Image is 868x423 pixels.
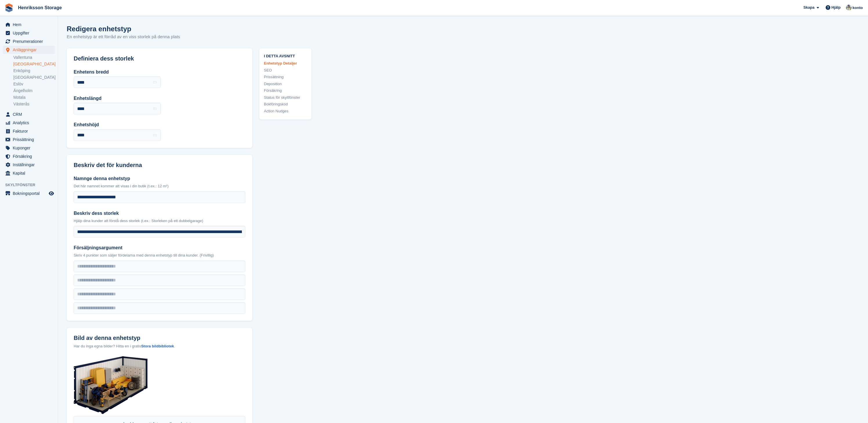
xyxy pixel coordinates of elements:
p: Skriv 4 punkter som säljer fördelarna med denna enhetstyp till dina kunder. (Frivillig) [74,252,245,258]
a: Action Nudges [264,108,307,114]
span: Hem [13,21,48,29]
h2: Definiera dess storlek [74,55,245,62]
h2: Beskriv det för kunderna [74,162,245,169]
span: konto [853,5,863,11]
a: Eslöv [13,81,55,87]
span: Kuponger [13,144,48,152]
p: Det här namnet kommer att visas i din butik (t.ex.: 12 m²) [74,183,245,189]
label: Försäljningsargument [74,244,245,251]
a: Ängelholm [13,88,55,94]
span: Uppgifter [13,29,48,37]
span: Prissättning [13,135,48,144]
p: Hjälp dina kunder att förstå dess storlek (t.ex.: Storleken på ett dubbelgarage) [74,218,245,224]
span: Hjälp [831,5,841,10]
a: Förhandsgranska butik [48,190,55,197]
a: menu [3,37,55,45]
a: Stora bildbibliotek [141,344,174,348]
span: Skyltfönster [5,182,58,188]
span: Inställningar [13,161,48,169]
a: Enhetstyp Detaljer [264,61,307,66]
label: Namnge denna enhetstyp [74,175,245,182]
a: Enköping [13,68,55,74]
span: Bokningsportal [13,189,48,197]
a: meny [3,189,55,197]
div: Har du inga egna bilder? Hitta en i gratis . [74,343,245,349]
span: CRM [13,110,48,118]
a: menu [3,152,55,160]
label: Beskriv dess storlek [74,210,245,217]
span: Prenumerationer [13,37,48,45]
img: _prc-large_final.png [74,356,148,414]
a: menu [3,110,55,118]
span: Anläggningar [13,46,48,54]
a: [GEOGRAPHIC_DATA] [13,75,55,80]
a: Bokföringskod [264,101,307,107]
a: menu [3,29,55,37]
img: Daniel Axberg [846,5,852,10]
label: Enhetshöjd [74,121,161,128]
a: Motala [13,95,55,100]
label: Enhetslängd [74,95,161,102]
a: SEO [264,67,307,73]
img: stora-icon-8386f47178a22dfd0bd8f6a31ec36ba5ce8667c1dd55bd0f319d3a0aa187defe.svg [5,3,13,12]
a: Prissättning [264,74,307,80]
a: menu [3,135,55,144]
a: menu [3,144,55,152]
a: Status för skyltfönster [264,95,307,100]
a: menu [3,46,55,54]
span: Kapital [13,169,48,177]
span: Skapa [803,5,814,10]
p: En enhetstyp är ett förråd av en viss storlek på denna plats [67,34,180,40]
h1: Redigera enhetstyp [67,25,180,33]
a: menu [3,21,55,29]
a: menu [3,169,55,177]
a: Försäkring [264,88,307,94]
a: menu [3,161,55,169]
a: Västerås [13,101,55,107]
a: menu [3,119,55,127]
span: Analytics [13,119,48,127]
a: menu [3,127,55,135]
a: [GEOGRAPHIC_DATA] [13,61,55,67]
span: I detta avsnitt [264,53,307,58]
a: Deposition [264,81,307,87]
span: Försäkring [13,152,48,160]
label: Bild av denna enhetstyp [74,335,245,341]
label: Enhetens bredd [74,69,161,76]
a: Vallentuna [13,55,55,60]
a: Henriksson Storage [16,3,64,12]
span: Fakturor [13,127,48,135]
